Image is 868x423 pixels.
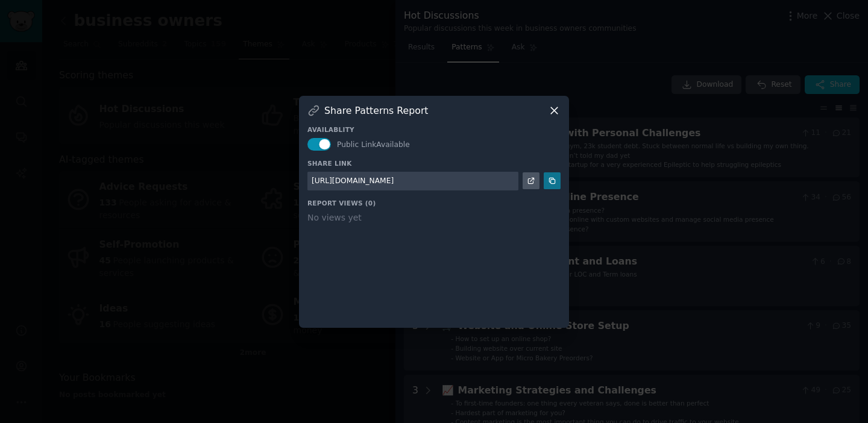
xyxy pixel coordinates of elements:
[307,159,561,168] h3: Share Link
[307,211,561,224] div: No views yet
[337,140,410,149] span: Public Link Available
[307,199,561,207] h3: Report Views ( 0 )
[324,104,429,117] h3: Share Patterns Report
[312,176,394,187] div: [URL][DOMAIN_NAME]
[307,125,561,134] h3: Availablity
